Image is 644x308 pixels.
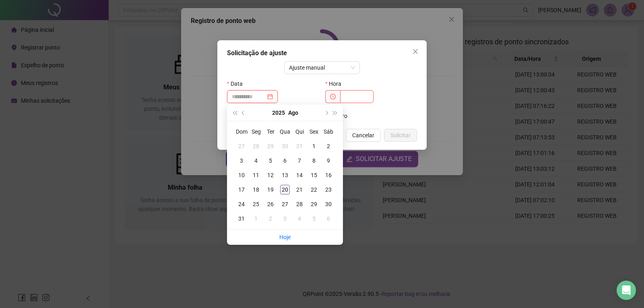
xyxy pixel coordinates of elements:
[278,139,292,153] td: 2025-07-30
[279,234,291,240] a: Hoje
[266,214,275,223] div: 2
[324,185,333,194] div: 23
[295,185,304,194] div: 21
[230,105,239,121] button: super-prev-year
[309,170,319,180] div: 15
[307,197,321,211] td: 2025-08-29
[331,105,340,121] button: super-next-year
[324,214,333,223] div: 6
[280,141,290,151] div: 30
[280,199,290,209] div: 27
[234,197,249,211] td: 2025-08-24
[278,124,292,139] th: Qua
[263,139,278,153] td: 2025-07-29
[307,139,321,153] td: 2025-08-01
[292,139,307,153] td: 2025-07-31
[280,185,290,194] div: 20
[237,185,246,194] div: 17
[309,214,319,223] div: 5
[307,211,321,226] td: 2025-09-05
[352,131,374,140] span: Cancelar
[295,214,304,223] div: 4
[266,141,275,151] div: 29
[412,48,419,55] span: close
[295,170,304,180] div: 14
[280,170,290,180] div: 13
[234,168,249,182] td: 2025-08-10
[321,124,336,139] th: Sáb
[295,199,304,209] div: 28
[346,129,381,142] button: Cancelar
[324,199,333,209] div: 30
[321,153,336,168] td: 2025-08-09
[234,153,249,168] td: 2025-08-03
[239,105,248,121] button: prev-year
[617,281,636,300] div: Open Intercom Messenger
[272,105,285,121] button: year panel
[384,129,417,142] button: Solicitar
[292,168,307,182] td: 2025-08-14
[263,182,278,197] td: 2025-08-19
[292,124,307,139] th: Qui
[309,199,319,209] div: 29
[237,214,246,223] div: 31
[295,156,304,165] div: 7
[263,211,278,226] td: 2025-09-02
[278,211,292,226] td: 2025-09-03
[249,168,263,182] td: 2025-08-11
[237,156,246,165] div: 3
[307,124,321,139] th: Sex
[227,77,248,90] label: Data
[234,182,249,197] td: 2025-08-17
[278,182,292,197] td: 2025-08-20
[307,153,321,168] td: 2025-08-08
[292,211,307,226] td: 2025-09-04
[321,139,336,153] td: 2025-08-02
[266,156,275,165] div: 5
[307,182,321,197] td: 2025-08-22
[251,170,261,180] div: 11
[278,153,292,168] td: 2025-08-06
[309,141,319,151] div: 1
[263,153,278,168] td: 2025-08-05
[321,197,336,211] td: 2025-08-30
[237,141,246,151] div: 27
[249,153,263,168] td: 2025-08-04
[325,77,347,90] label: Hora
[292,153,307,168] td: 2025-08-07
[322,105,330,121] button: next-year
[288,105,298,121] button: month panel
[249,197,263,211] td: 2025-08-25
[409,45,422,58] button: Close
[237,199,246,209] div: 24
[324,141,333,151] div: 2
[251,141,261,151] div: 28
[234,211,249,226] td: 2025-08-31
[266,185,275,194] div: 19
[280,214,290,223] div: 3
[278,197,292,211] td: 2025-08-27
[307,168,321,182] td: 2025-08-15
[280,156,290,165] div: 6
[292,182,307,197] td: 2025-08-21
[263,168,278,182] td: 2025-08-12
[266,199,275,209] div: 26
[251,185,261,194] div: 18
[249,124,263,139] th: Seg
[263,197,278,211] td: 2025-08-26
[249,182,263,197] td: 2025-08-18
[234,124,249,139] th: Dom
[309,156,319,165] div: 8
[266,170,275,180] div: 12
[234,139,249,153] td: 2025-07-27
[251,214,261,223] div: 1
[263,124,278,139] th: Ter
[324,170,333,180] div: 16
[321,182,336,197] td: 2025-08-23
[251,156,261,165] div: 4
[295,141,304,151] div: 31
[249,211,263,226] td: 2025-09-01
[324,156,333,165] div: 9
[237,170,246,180] div: 10
[330,94,336,99] span: clock-circle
